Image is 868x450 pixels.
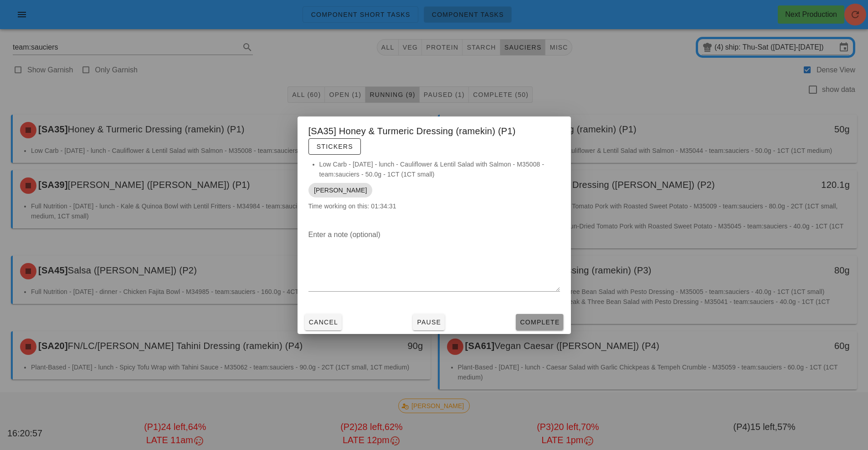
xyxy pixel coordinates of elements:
li: Low Carb - [DATE] - lunch - Cauliflower & Lentil Salad with Salmon - M35008 - team:sauciers - 50.... [319,159,560,179]
button: Complete [516,314,563,330]
button: Pause [413,314,445,330]
span: Complete [519,319,560,326]
span: Stickers [316,143,353,150]
button: Stickers [308,138,361,155]
button: Cancel [305,314,342,330]
span: [PERSON_NAME] [314,183,367,197]
span: Pause [416,319,441,326]
div: [SA35] Honey & Turmeric Dressing (ramekin) (P1) [298,116,571,159]
div: Time working on this: 01:34:31 [298,159,571,220]
span: Cancel [308,319,339,326]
